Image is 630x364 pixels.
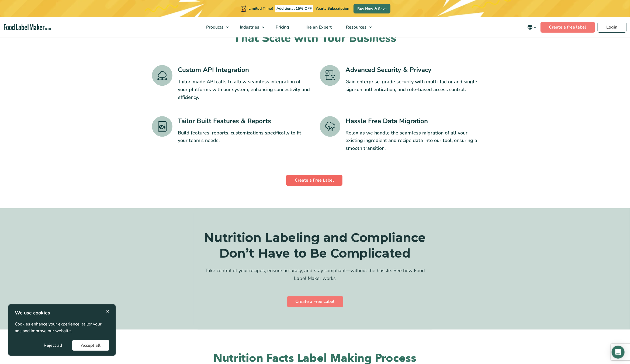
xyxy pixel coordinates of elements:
[346,129,478,152] p: Relax as we handle the seamless migration of all your existing ingredient and recipe data into ou...
[541,22,595,33] a: Create a free label
[346,116,478,126] h3: Hassle Free Data Migration
[612,346,625,359] div: Open Intercom Messenger
[269,17,295,37] a: Pricing
[202,230,428,261] h3: Nutrition Labeling and Compliance Don’t Have to Be Complicated
[339,17,375,37] a: Resources
[249,6,273,11] span: Limited Time!
[205,24,224,30] span: Products
[178,129,310,145] p: Build features, reports, customizations specifically to fit your team’s needs.
[346,65,478,75] h3: Advanced Security & Privacy
[354,4,390,13] a: Buy Now & Save
[287,296,343,307] a: Create a Free Label
[15,321,109,335] p: Cookies enhance your experience, tailor your ads and improve our website.
[233,17,268,37] a: Industries
[598,22,626,33] a: Login
[106,308,109,315] span: ×
[286,175,342,186] a: Create a Free Label
[35,340,71,351] button: Reject all
[297,17,338,37] a: Hire an Expert
[275,5,313,12] span: Additional 15% OFF
[15,310,50,316] strong: We use cookies
[302,24,333,30] span: Hire an Expert
[178,116,310,126] h3: Tailor Built Features & Reports
[346,78,478,93] p: Gain enterprise-grade security with multi-factor and single sign-on authentication, and role-base...
[152,16,478,46] h2: Advanced Features That Scale with Your Business
[199,17,232,37] a: Products
[238,24,260,30] span: Industries
[72,340,109,351] button: Accept all
[202,267,428,282] p: Take control of your recipes, ensure accuracy, and stay compliant—without the hassle. See how Foo...
[178,78,310,101] p: Tailor-made API calls to allow seamless integration of your platforms with our system, enhancing ...
[316,6,349,11] span: Yearly Subscription
[178,65,310,75] h3: Custom API Integration
[345,24,367,30] span: Resources
[274,24,290,30] span: Pricing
